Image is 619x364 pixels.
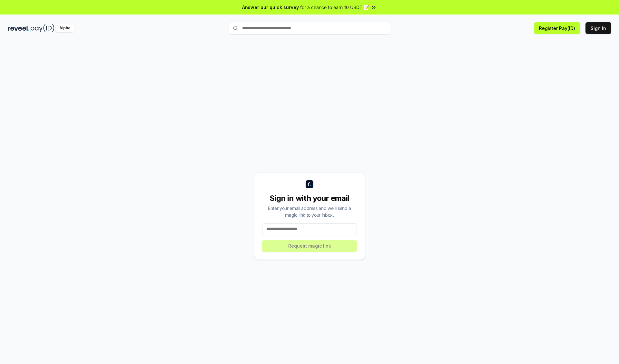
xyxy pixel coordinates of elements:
button: Sign In [585,22,611,34]
button: Register Pay(ID) [534,22,580,34]
img: logo_small [306,180,313,188]
div: Alpha [56,24,74,32]
img: pay_id [31,24,54,32]
span: for a chance to earn 10 USDT 📝 [300,4,369,11]
img: reveel_dark [8,24,29,32]
div: Enter your email address and we’ll send a magic link to your inbox. [262,205,357,218]
span: Answer our quick survey [242,4,299,11]
div: Sign in with your email [262,193,357,203]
